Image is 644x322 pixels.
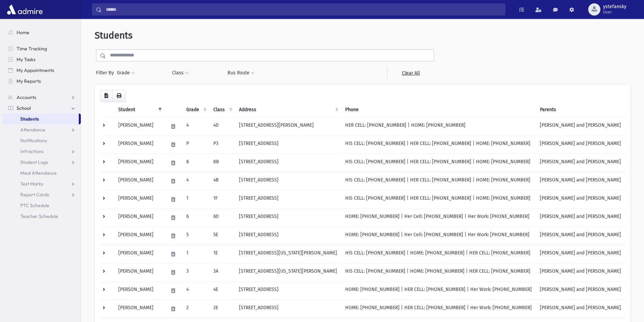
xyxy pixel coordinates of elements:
td: HER CELL: [PHONE_NUMBER] | HOME: [PHONE_NUMBER] [341,117,536,135]
th: Class: activate to sort column ascending [209,102,235,118]
td: [PERSON_NAME] [114,300,164,318]
td: [PERSON_NAME] and [PERSON_NAME] [536,172,625,190]
td: HOME: [PHONE_NUMBER] | HER CELL: [PHONE_NUMBER] | Her Work: [PHONE_NUMBER] [341,300,536,318]
a: School [3,103,81,114]
a: Meal Attendance [3,168,81,178]
td: [PERSON_NAME] [114,190,164,208]
th: Student: activate to sort column descending [114,102,164,118]
td: 6D [209,208,235,227]
td: 8 [182,154,209,172]
a: My Appointments [3,65,81,76]
th: Address: activate to sort column ascending [235,102,341,118]
td: [PERSON_NAME] [114,208,164,227]
a: My Reports [3,76,81,86]
td: [STREET_ADDRESS] [235,300,341,318]
td: [PERSON_NAME] and [PERSON_NAME] [536,263,625,281]
td: [STREET_ADDRESS] [235,208,341,227]
span: Meal Attendance [20,170,57,176]
td: [PERSON_NAME] and [PERSON_NAME] [536,281,625,300]
td: [STREET_ADDRESS] [235,190,341,208]
th: Parents [536,102,625,118]
a: PTC Schedule [3,200,81,211]
td: [STREET_ADDRESS][PERSON_NAME] [235,117,341,135]
span: ystefansky [603,4,626,9]
td: [PERSON_NAME] [114,227,164,245]
td: 4 [182,281,209,300]
span: Notifications [20,138,47,144]
td: HOME: [PHONE_NUMBER] | Her Cell: [PHONE_NUMBER] | Her Work: [PHONE_NUMBER] [341,208,536,227]
td: P [182,135,209,154]
button: Bus Route [227,67,255,79]
a: Accounts [3,92,81,103]
a: My Tasks [3,54,81,65]
span: Student Logs [20,159,48,165]
span: Students [20,116,39,122]
td: 6 [182,208,209,227]
td: [PERSON_NAME] and [PERSON_NAME] [536,154,625,172]
td: [PERSON_NAME] [114,263,164,281]
td: 4 [182,117,209,135]
td: 2 [182,300,209,318]
td: [PERSON_NAME] [114,154,164,172]
td: [STREET_ADDRESS] [235,172,341,190]
span: Test Marks [20,181,43,187]
td: [PERSON_NAME] [114,135,164,154]
td: HOME: [PHONE_NUMBER] | HER CELL: [PHONE_NUMBER] | Her Work: [PHONE_NUMBER] [341,281,536,300]
a: Teacher Schedule [3,211,81,222]
span: Time Tracking [17,46,47,52]
td: [PERSON_NAME] and [PERSON_NAME] [536,208,625,227]
span: Accounts [17,94,36,100]
td: 1 [182,245,209,263]
span: Filter By [96,69,117,76]
span: Report Cards [20,192,49,198]
td: [PERSON_NAME] and [PERSON_NAME] [536,190,625,208]
input: Search [102,3,505,16]
td: HOME: [PHONE_NUMBER] | Her Cell: [PHONE_NUMBER] | Her Work: [PHONE_NUMBER] [341,227,536,245]
td: [PERSON_NAME] [114,117,164,135]
button: Class [172,67,189,79]
button: Grade [117,67,135,79]
span: Teacher Schedule [20,213,58,219]
td: [STREET_ADDRESS] [235,281,341,300]
td: 5E [209,227,235,245]
a: Attendance [3,124,81,135]
td: HIS CELL: [PHONE_NUMBER] | HER CELL: [PHONE_NUMBER] | HOME: [PHONE_NUMBER] [341,154,536,172]
span: Students [95,30,133,41]
td: HIS CELL: [PHONE_NUMBER] | HER CELL: [PHONE_NUMBER] | HOME: [PHONE_NUMBER] [341,190,536,208]
a: Student Logs [3,157,81,168]
td: [STREET_ADDRESS][US_STATE][PERSON_NAME] [235,245,341,263]
td: [PERSON_NAME] [114,172,164,190]
span: Infractions [20,148,44,154]
button: CSV [100,90,113,102]
a: Clear All [387,67,434,79]
a: Time Tracking [3,43,81,54]
button: Print [112,90,126,102]
td: 8B [209,154,235,172]
a: Infractions [3,146,81,157]
span: Home [17,29,29,35]
td: 4D [209,117,235,135]
td: HIS CELL: [PHONE_NUMBER] | HER CELL: [PHONE_NUMBER] | HOME: [PHONE_NUMBER] [341,135,536,154]
a: Test Marks [3,178,81,189]
td: [PERSON_NAME] [114,281,164,300]
td: HIS CELL: [PHONE_NUMBER] | HER CELL: [PHONE_NUMBER] | HOME: [PHONE_NUMBER] [341,172,536,190]
span: Attendance [20,127,45,133]
td: 1E [209,245,235,263]
td: 4B [209,172,235,190]
th: Grade: activate to sort column ascending [182,102,209,118]
span: My Tasks [17,56,35,63]
td: [PERSON_NAME] and [PERSON_NAME] [536,135,625,154]
td: [PERSON_NAME] and [PERSON_NAME] [536,300,625,318]
td: [STREET_ADDRESS] [235,135,341,154]
td: 3 [182,263,209,281]
td: [PERSON_NAME] and [PERSON_NAME] [536,245,625,263]
td: P3 [209,135,235,154]
td: [STREET_ADDRESS] [235,227,341,245]
td: [PERSON_NAME] [114,245,164,263]
th: Phone [341,102,536,118]
span: User [603,9,626,15]
td: 2E [209,300,235,318]
td: 4 [182,172,209,190]
td: [PERSON_NAME] and [PERSON_NAME] [536,117,625,135]
td: 5 [182,227,209,245]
